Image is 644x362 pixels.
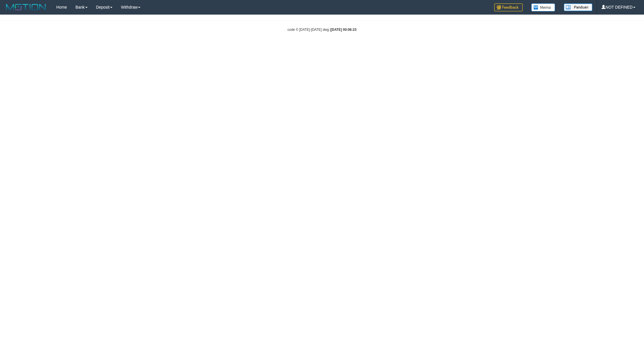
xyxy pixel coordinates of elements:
img: MOTION_logo.png [4,3,48,11]
strong: [DATE] 00:06:23 [331,28,356,32]
small: code © [DATE]-[DATE] dwg | [288,28,357,32]
img: panduan.png [564,3,592,11]
img: Feedback.jpg [494,3,523,11]
img: Button%20Memo.svg [531,3,555,11]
